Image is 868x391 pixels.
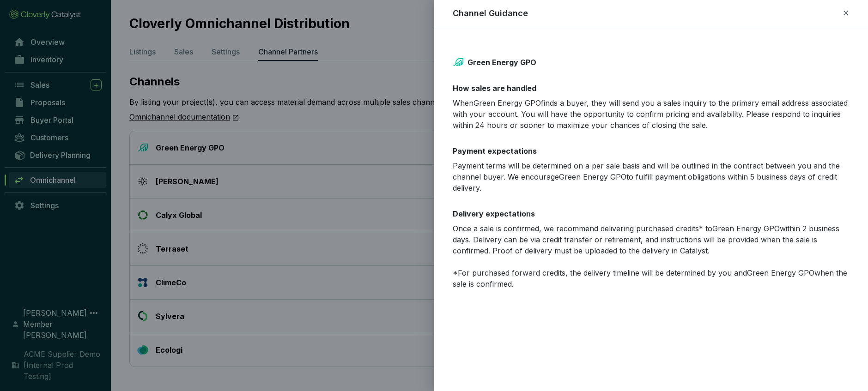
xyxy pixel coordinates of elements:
[453,57,464,68] img: Green Energy GPO Icon
[453,83,850,94] p: How sales are handled
[453,160,850,193] p: Payment terms will be determined on a per sale basis and will be outlined in the contract between...
[453,145,850,156] p: Payment expectations
[453,7,528,19] h2: Channel Guidance
[453,57,850,68] div: Green Energy GPO
[453,208,850,219] p: Delivery expectations
[453,97,850,131] p: When Green Energy GPO finds a buyer, they will send you a sales inquiry to the primary email addr...
[453,223,850,289] p: Once a sale is confirmed, we recommend delivering purchased credits* to Green Energy GPO within 2...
